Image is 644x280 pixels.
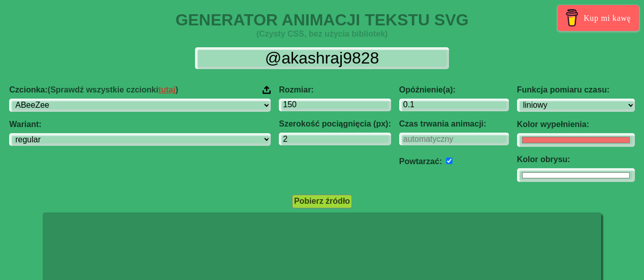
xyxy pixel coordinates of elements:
[279,119,391,128] font: Szerokość pociągnięcia (px):
[158,85,176,94] a: tutaj
[175,85,178,94] font: )
[195,47,449,69] input: Wpisz tutaj tekst
[517,155,570,164] font: Kolor obrysu:
[517,120,589,129] font: Kolor wypełnienia:
[9,120,41,129] font: Wariant:
[558,5,639,31] a: Kup mi kawę
[279,85,313,94] font: Rozmiar:
[399,133,509,145] input: automatyczny
[279,99,391,111] input: 100
[399,157,442,166] font: Powtarzać:
[256,29,388,38] font: (Czysty CSS, bez użycia bibliotek)
[279,133,391,145] input: 2 piksele
[263,85,271,95] img: Prześlij swoją czcionkę
[175,11,468,29] font: GENERATOR ANIMACJI TEKSTU SVG
[48,85,158,94] font: (Sprawdź wszystkie czcionki
[292,195,352,208] button: Pobierz źródło
[9,85,48,94] font: Czcionka:
[399,119,487,128] font: Czas trwania animacji:
[399,85,456,94] font: Opóźnienie(a):
[399,99,509,111] input: 0,1 sek.
[294,197,350,205] font: Pobierz źródło
[563,9,581,26] img: Kup mi kawę
[446,158,453,164] input: automatyczny
[584,14,631,22] font: Kup mi kawę
[517,85,609,94] font: Funkcja pomiaru czasu:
